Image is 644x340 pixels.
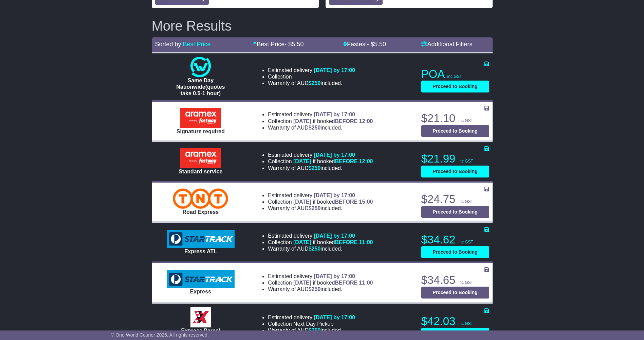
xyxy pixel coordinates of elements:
span: if booked [293,239,373,245]
button: Proceed to Booking [421,246,489,258]
img: Border Express: Express Parcel Service [190,307,211,327]
span: $ [309,80,321,86]
span: [DATE] [293,239,311,245]
li: Warranty of AUD included. [268,165,373,171]
li: Warranty of AUD included. [268,205,373,211]
span: - $ [367,41,386,48]
span: $ [309,125,321,131]
img: Aramex: Standard service [180,148,221,168]
span: © One World Courier 2025. All rights reserved. [111,332,209,338]
li: Collection [268,321,355,327]
span: [DATE] by 17:00 [314,273,355,279]
span: if booked [293,199,373,205]
span: if booked [293,118,373,124]
button: Proceed to Booking [421,206,489,218]
span: [DATE] [293,199,311,205]
p: $21.99 [421,152,489,166]
span: BEFORE [335,280,357,286]
span: 15:00 [359,199,373,205]
img: One World Courier: Same Day Nationwide(quotes take 0.5-1 hour) [190,57,211,77]
span: 5.50 [292,41,303,48]
li: Warranty of AUD included. [268,286,373,292]
span: inc GST [447,74,462,79]
span: [DATE] by 17:00 [314,112,355,117]
li: Collection [268,73,355,80]
span: 250 [312,327,321,333]
span: BEFORE [335,239,357,245]
span: inc GST [459,159,473,164]
a: Fastest- $5.50 [343,41,386,48]
span: 250 [312,286,321,292]
span: Signature required [177,129,225,134]
img: TNT Domestic: Road Express [173,188,228,209]
a: Additional Filters [421,41,473,48]
span: [DATE] by 17:00 [314,314,355,320]
li: Estimated delivery [268,192,373,199]
li: Warranty of AUD included. [268,327,355,334]
li: Warranty of AUD included. [268,245,373,252]
span: Sorted by [155,41,181,48]
span: [DATE] by 17:00 [314,67,355,73]
span: if booked [293,158,373,164]
li: Estimated delivery [268,273,373,279]
button: Proceed to Booking [421,287,489,299]
button: Proceed to Booking [421,166,489,177]
span: Road Express [183,209,219,215]
a: Best Price- $5.50 [253,41,303,48]
span: $ [309,165,321,171]
span: 250 [312,205,321,211]
button: Proceed to Booking [421,328,489,340]
li: Collection [268,158,373,165]
span: inc GST [459,321,473,326]
img: StarTrack: Express ATL [167,230,235,248]
span: 11:00 [359,239,373,245]
span: 5.50 [374,41,386,48]
span: 250 [312,246,321,252]
li: Collection [268,199,373,205]
span: inc GST [459,199,473,204]
li: Estimated delivery [268,233,373,239]
span: [DATE] [293,118,311,124]
li: Collection [268,239,373,245]
span: 250 [312,80,321,86]
span: 11:00 [359,280,373,286]
h2: More Results [152,18,493,33]
img: StarTrack: Express [167,270,235,289]
span: 250 [312,165,321,171]
button: Proceed to Booking [421,125,489,137]
span: inc GST [459,118,473,123]
li: Estimated delivery [268,152,373,158]
span: Express [190,289,211,294]
span: 250 [312,125,321,131]
img: Aramex: Signature required [180,108,221,128]
span: $ [309,327,321,333]
span: if booked [293,280,373,286]
span: $ [309,246,321,252]
span: [DATE] by 17:00 [314,152,355,158]
li: Warranty of AUD included. [268,80,355,86]
span: Express ATL [184,249,217,254]
span: Same Day Nationwide(quotes take 0.5-1 hour) [176,78,225,96]
span: 12:00 [359,158,373,164]
span: Next Day Pickup [293,321,333,327]
li: Collection [268,279,373,286]
li: Estimated delivery [268,67,355,73]
button: Proceed to Booking [421,81,489,92]
p: $24.75 [421,192,489,206]
p: $34.62 [421,233,489,247]
li: Collection [268,118,373,124]
li: Warranty of AUD included. [268,124,373,131]
span: inc GST [459,240,473,244]
p: POA [421,67,489,81]
a: Best Price [183,41,211,48]
li: Estimated delivery [268,314,355,321]
span: BEFORE [335,158,357,164]
span: [DATE] by 17:00 [314,233,355,239]
span: BEFORE [335,118,357,124]
span: [DATE] [293,158,311,164]
span: BEFORE [335,199,357,205]
span: Express Parcel Service [181,328,220,340]
p: $34.65 [421,273,489,287]
p: $42.03 [421,314,489,328]
span: inc GST [459,280,473,285]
